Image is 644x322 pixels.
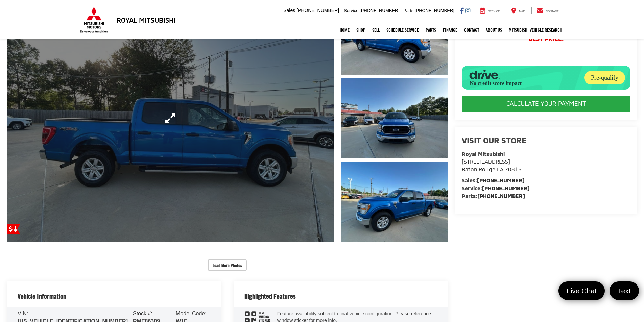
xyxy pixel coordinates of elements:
span: , [462,166,522,172]
span: Baton Rouge [462,166,495,172]
img: 2021 Ford F-150 XLT [340,161,449,243]
span: [STREET_ADDRESS] [462,158,510,165]
span: Live Chat [563,286,600,295]
span: BEST PRICE: [462,35,630,42]
strong: Sales: [462,177,525,183]
span: 70815 [505,166,522,172]
h2: Highlighted Features [244,293,296,300]
span: Contact [546,10,558,13]
a: Expand Photo 3 [341,162,448,242]
h3: Royal Mitsubishi [117,16,176,24]
a: Schedule Service: Opens in a new tab [383,22,422,39]
strong: Service: [462,185,530,191]
a: Home [336,22,353,39]
span: Service [488,10,500,13]
a: Service [475,7,505,14]
h2: Visit our Store [462,136,630,145]
span: [PHONE_NUMBER] [360,8,399,13]
a: Shop [353,22,369,39]
a: Contact [461,22,482,39]
span: [PHONE_NUMBER] [296,8,339,13]
a: Get Price Drop Alert [7,224,20,234]
a: Finance [439,22,461,39]
a: About Us [482,22,505,39]
span: VIN: [18,311,28,316]
a: Map [506,7,530,14]
span: Window [259,315,270,319]
button: Load More Photos [208,259,247,271]
a: Facebook: Click to visit our Facebook page [460,8,464,13]
a: Live Chat [558,281,605,300]
a: [PHONE_NUMBER] [482,185,530,191]
a: [PHONE_NUMBER] [477,193,525,199]
span: Parts [403,8,413,13]
a: Contact [531,7,564,14]
span: Model Code: [176,311,207,316]
: CALCULATE YOUR PAYMENT [462,96,630,112]
span: Map [519,10,525,13]
a: [STREET_ADDRESS] Baton Rouge,LA 70815 [462,158,522,172]
a: Mitsubishi Vehicle Research [505,22,566,39]
a: Instagram: Click to visit our Instagram page [465,8,470,13]
span: Service [344,8,358,13]
span: [PHONE_NUMBER] [415,8,454,13]
h2: Vehicle Information [18,293,66,300]
strong: Royal Mitsubishi [462,151,505,157]
img: Mitsubishi [79,7,109,33]
img: 2021 Ford F-150 XLT [340,77,449,159]
span: Sales [283,8,295,13]
strong: Parts: [462,193,525,199]
a: [PHONE_NUMBER] [477,177,525,183]
span: View [259,311,270,315]
a: Text [610,281,639,300]
a: Sell [369,22,383,39]
span: LA [497,166,503,172]
a: Parts: Opens in a new tab [422,22,439,39]
span: Text [614,286,634,295]
span: Stock #: [133,311,152,316]
a: Expand Photo 2 [341,78,448,158]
